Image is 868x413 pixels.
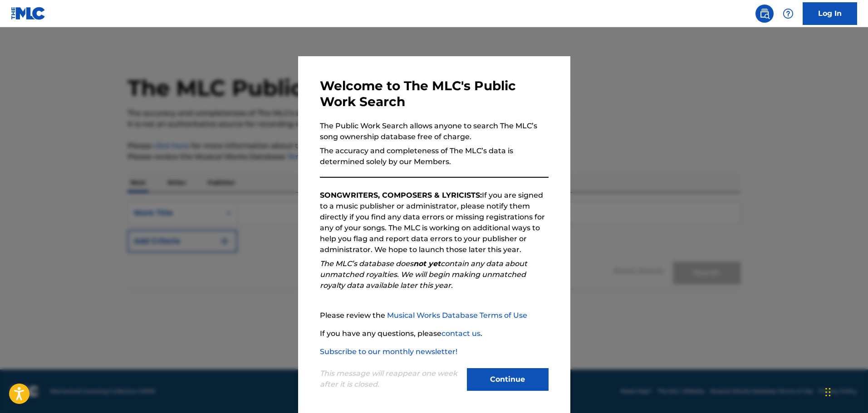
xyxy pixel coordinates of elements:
div: Help [779,5,797,23]
p: This message will reappear one week after it is closed. [320,368,461,390]
p: Please review the [320,310,549,321]
strong: not yet [413,259,441,268]
a: Musical Works Database Terms of Use [387,311,527,320]
img: help [783,8,794,19]
img: search [759,8,770,19]
div: Drag [825,379,831,406]
a: Public Search [755,5,774,23]
a: Subscribe to our monthly newsletter! [320,347,457,356]
strong: SONGWRITERS, COMPOSERS & LYRICISTS: [320,191,482,199]
iframe: Chat Widget [823,369,868,413]
a: contact us [441,329,481,338]
p: If you are signed to a music publisher or administrator, please notify them directly if you find ... [320,190,549,255]
p: The Public Work Search allows anyone to search The MLC’s song ownership database free of charge. [320,121,549,142]
a: Log In [803,2,857,25]
img: MLC Logo [11,7,46,20]
em: The MLC’s database does contain any data about unmatched royalties. We will begin making unmatche... [320,259,527,290]
button: Continue [467,368,549,391]
p: The accuracy and completeness of The MLC’s data is determined solely by our Members. [320,146,549,167]
h3: Welcome to The MLC's Public Work Search [320,78,549,110]
p: If you have any questions, please . [320,328,549,339]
